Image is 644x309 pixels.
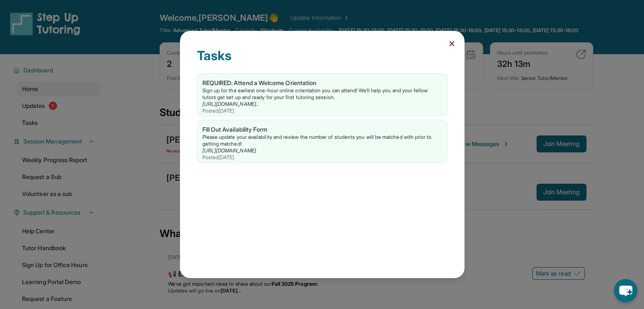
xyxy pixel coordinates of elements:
[197,48,448,73] div: Tasks
[202,87,442,101] div: Sign up for the earliest one-hour online orientation you can attend! We’ll help you and your fell...
[202,134,442,147] div: Please update your availability and review the number of students you will be matched with prior ...
[614,279,637,302] button: chat-button
[197,120,447,163] a: Fill Out Availability FormPlease update your availability and review the number of students you w...
[202,125,442,134] div: Fill Out Availability Form
[202,147,256,154] a: [URL][DOMAIN_NAME]
[197,74,447,116] a: REQUIRED: Attend a Welcome OrientationSign up for the earliest one-hour online orientation you ca...
[202,101,259,107] a: [URL][DOMAIN_NAME]..
[202,154,442,161] div: Posted [DATE]
[202,79,442,87] div: REQUIRED: Attend a Welcome Orientation
[202,108,442,114] div: Posted [DATE]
